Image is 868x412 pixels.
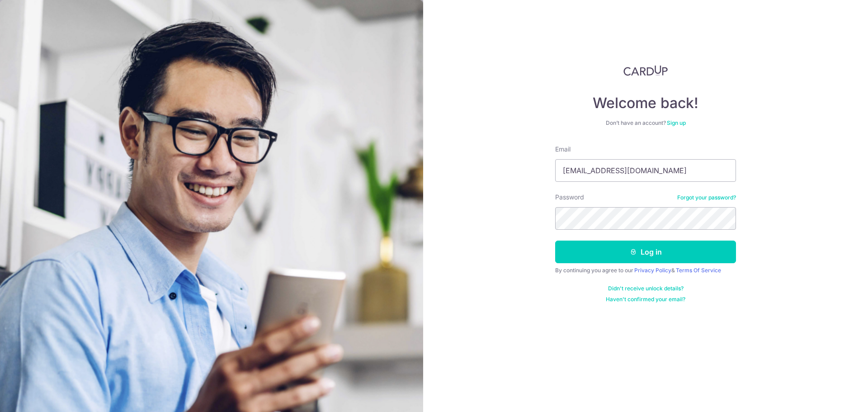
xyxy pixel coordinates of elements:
div: Don’t have an account? [555,119,736,127]
button: Log in [555,241,736,263]
img: CardUp Logo [623,65,668,76]
h4: Welcome back! [555,94,736,112]
a: Forgot your password? [677,194,736,201]
a: Terms Of Service [676,267,721,274]
div: By continuing you agree to our & [555,267,736,274]
a: Haven't confirmed your email? [606,296,685,303]
label: Email [555,145,571,154]
a: Didn't receive unlock details? [608,285,684,292]
label: Password [555,193,584,202]
input: Enter your Email [555,159,736,182]
a: Privacy Policy [634,267,671,274]
a: Sign up [667,119,686,126]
